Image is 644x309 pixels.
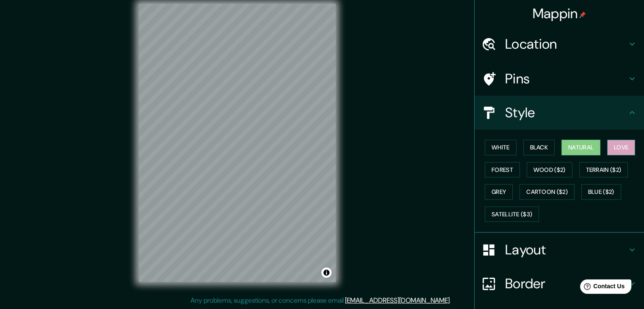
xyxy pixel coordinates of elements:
[475,27,644,61] div: Location
[451,295,452,306] div: .
[505,241,627,258] h4: Layout
[475,96,644,130] div: Style
[579,11,586,18] img: pin-icon.png
[527,162,572,178] button: Wood ($2)
[523,140,555,155] button: Black
[139,4,336,282] canvas: Map
[475,233,644,267] div: Layout
[505,104,627,121] h4: Style
[485,140,517,155] button: White
[579,162,628,178] button: Terrain ($2)
[505,275,627,292] h4: Border
[321,268,332,278] button: Toggle attribution
[505,36,627,52] h4: Location
[485,162,520,178] button: Forest
[533,5,586,22] h4: Mappin
[191,295,451,306] p: Any problems, suggestions, or concerns please email .
[452,295,454,306] div: .
[607,140,635,155] button: Love
[561,140,600,155] button: Natural
[485,184,513,200] button: Grey
[485,207,539,222] button: Satellite ($3)
[520,184,575,200] button: Cartoon ($2)
[505,70,627,87] h4: Pins
[569,276,635,300] iframe: Help widget launcher
[581,184,621,200] button: Blue ($2)
[475,267,644,301] div: Border
[345,296,450,305] a: [EMAIL_ADDRESS][DOMAIN_NAME]
[475,62,644,96] div: Pins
